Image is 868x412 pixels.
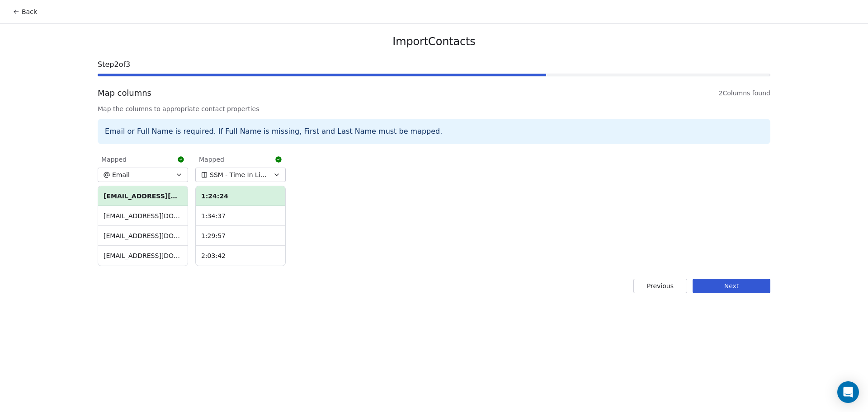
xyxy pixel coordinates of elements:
div: Open Intercom Messenger [837,381,859,403]
span: Email [112,170,130,179]
span: Import Contacts [392,35,475,48]
span: SSM - Time In Live Room [210,170,269,179]
div: Email or Full Name is required. If Full Name is missing, First and Last Name must be mapped. [98,119,770,144]
th: 1:24:24 [196,186,285,206]
span: Map columns [98,87,151,99]
th: [EMAIL_ADDRESS][DOMAIN_NAME] [98,186,188,206]
span: Step 2 of 3 [98,59,770,70]
td: [EMAIL_ADDRESS][DOMAIN_NAME] [98,226,188,246]
td: 1:34:37 [196,206,285,226]
td: 2:03:42 [196,246,285,266]
span: Mapped [199,155,224,164]
td: [EMAIL_ADDRESS][DOMAIN_NAME] [98,206,188,226]
span: 2 Columns found [719,89,770,98]
span: Map the columns to appropriate contact properties [98,104,770,113]
button: Previous [633,279,687,293]
span: Mapped [101,155,127,164]
button: Back [7,4,42,20]
button: Next [693,279,770,293]
td: [EMAIL_ADDRESS][DOMAIN_NAME] [98,246,188,266]
td: 1:29:57 [196,226,285,246]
